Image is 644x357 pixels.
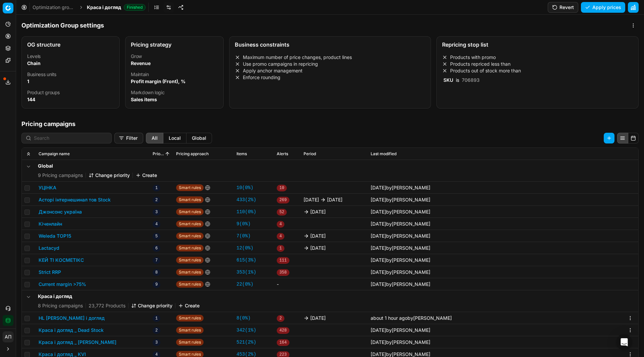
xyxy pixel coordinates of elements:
[39,221,62,227] button: Кіченлайн
[131,97,157,102] strong: Sales items
[310,233,326,239] span: [DATE]
[38,172,83,179] span: 9 Pricing campaigns
[3,332,13,342] span: АП
[581,2,625,13] button: Apply prices
[236,339,256,346] a: 521(2%)
[236,327,256,334] a: 342(1%)
[21,21,104,30] h1: Optimization Group settings
[277,339,289,346] span: 164
[87,4,146,11] span: Краса і доглядFinished
[235,67,426,74] li: Apply anchor management
[371,185,386,190] span: [DATE]
[153,257,160,264] span: 7
[131,42,218,47] div: Pricing strategy
[153,269,160,276] span: 8
[310,315,326,321] span: [DATE]
[176,209,204,215] span: Smart rules
[27,42,114,47] div: OG structure
[371,327,430,334] div: by [PERSON_NAME]
[277,257,289,264] span: 111
[164,151,171,157] button: Sorted by Priority ascending
[442,77,454,83] span: SKU
[277,185,287,191] span: 10
[114,133,143,143] button: Filter
[327,196,342,203] span: [DATE]
[153,185,160,191] span: 1
[371,151,396,157] span: Last modified
[39,257,84,263] button: КЕЙ ТІ КОСМЕТІКС
[153,221,160,228] span: 4
[277,315,284,322] span: 2
[27,60,41,66] strong: Chain
[176,257,204,263] span: Smart rules
[176,315,204,321] span: Smart rules
[442,54,633,61] li: Products with promo
[371,221,386,227] span: [DATE]
[33,4,75,11] a: Optimization groups
[153,209,160,216] span: 3
[310,209,326,215] span: [DATE]
[153,233,160,240] span: 5
[27,78,29,84] strong: 1
[16,119,644,129] h1: Pricing campaigns
[236,151,247,157] span: Items
[131,60,151,66] strong: Revenue
[371,196,430,203] div: by [PERSON_NAME]
[146,133,163,143] button: all
[38,302,83,309] span: 8 Pricing campaigns
[371,281,430,288] div: by [PERSON_NAME]
[3,332,13,342] button: АП
[131,54,218,59] dt: Grow
[27,90,114,95] dt: Product groups
[236,209,256,215] a: 110(0%)
[153,327,160,334] span: 2
[39,281,86,288] button: Current margin >75%
[153,151,164,157] span: Priority
[39,209,82,215] button: Джонсонс україна
[277,197,289,203] span: 269
[163,133,186,143] button: local
[236,281,253,288] a: 22(0%)
[371,257,386,263] span: [DATE]
[236,233,251,239] a: 7(0%)
[176,339,204,346] span: Smart rules
[24,150,33,158] button: Expand all
[371,269,386,275] span: [DATE]
[371,257,430,263] div: by [PERSON_NAME]
[131,90,218,95] dt: Markdown logic
[371,327,386,333] span: [DATE]
[153,197,160,203] span: 2
[39,315,105,321] button: HL [PERSON_NAME] і догляд
[371,233,430,239] div: by [PERSON_NAME]
[153,281,160,288] span: 9
[235,61,426,67] li: Use promo campaigns in repricing
[454,77,461,83] span: is
[131,72,218,77] dt: Maintain
[371,245,386,251] span: [DATE]
[304,196,319,203] span: [DATE]
[310,245,326,251] span: [DATE]
[461,77,481,83] span: 706893
[39,184,56,191] button: УЦІНКА
[153,245,160,252] span: 6
[176,281,204,288] span: Smart rules
[176,221,204,227] span: Smart rules
[176,269,204,276] span: Smart rules
[371,339,386,345] span: [DATE]
[371,315,452,321] div: by [PERSON_NAME]
[235,54,426,61] li: Maximum number of price changes, product lines
[371,209,386,215] span: [DATE]
[371,184,430,191] div: by [PERSON_NAME]
[371,221,430,227] div: by [PERSON_NAME]
[89,302,125,309] span: 23,772 Products
[33,4,146,11] nav: breadcrumb
[236,257,256,263] a: 615(3%)
[277,327,289,334] span: 428
[176,151,209,157] span: Pricing approach
[274,278,301,290] td: -
[277,151,288,157] span: Alerts
[236,245,253,251] a: 12(0%)
[442,42,633,47] div: Repricing stop list
[235,74,426,81] li: Enforce rounding
[616,334,632,350] div: Open Intercom Messenger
